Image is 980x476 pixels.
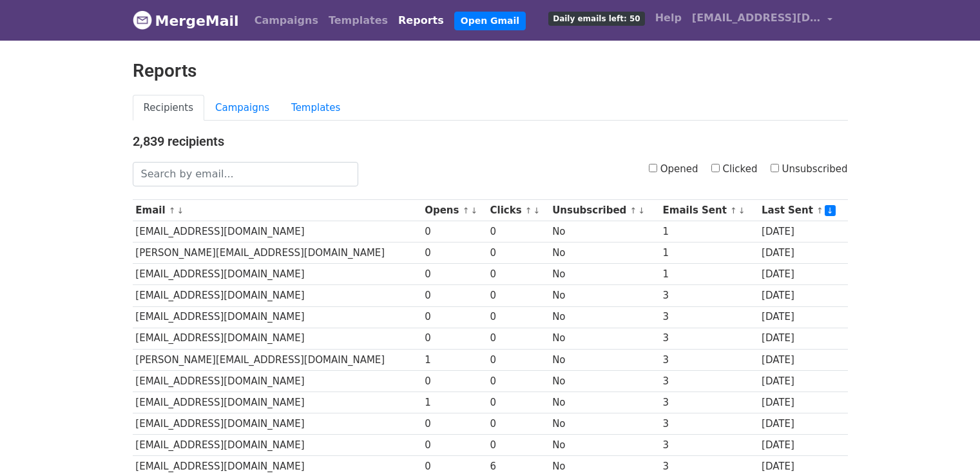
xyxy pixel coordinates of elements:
[133,306,422,328] td: [EMAIL_ADDRESS][DOMAIN_NAME]
[771,162,848,177] label: Unsubscribed
[133,7,239,34] a: MergeMail
[421,392,486,413] td: 1
[687,5,838,35] a: [EMAIL_ADDRESS][DOMAIN_NAME]
[533,206,541,215] a: ↓
[660,370,758,392] td: 3
[630,206,637,215] a: ↑
[133,435,422,456] td: [EMAIL_ADDRESS][DOMAIN_NAME]
[758,221,847,243] td: [DATE]
[711,162,758,177] label: Clicked
[548,12,644,26] span: Daily emails left: 50
[649,162,698,177] label: Opened
[249,8,323,34] a: Campaigns
[421,285,486,306] td: 0
[133,285,422,306] td: [EMAIL_ADDRESS][DOMAIN_NAME]
[758,392,847,413] td: [DATE]
[487,413,550,435] td: 0
[660,349,758,370] td: 3
[758,328,847,349] td: [DATE]
[421,243,486,264] td: 0
[660,392,758,413] td: 3
[711,164,720,172] input: Clicked
[758,306,847,328] td: [DATE]
[133,264,422,285] td: [EMAIL_ADDRESS][DOMAIN_NAME]
[421,435,486,456] td: 0
[549,221,659,243] td: No
[649,164,657,172] input: Opened
[660,435,758,456] td: 3
[393,8,449,34] a: Reports
[730,206,737,215] a: ↑
[638,206,645,215] a: ↓
[660,243,758,264] td: 1
[133,134,848,149] h4: 2,839 recipients
[204,95,280,121] a: Campaigns
[487,221,550,243] td: 0
[323,8,393,34] a: Templates
[525,206,532,215] a: ↑
[133,392,422,413] td: [EMAIL_ADDRESS][DOMAIN_NAME]
[133,243,422,264] td: [PERSON_NAME][EMAIL_ADDRESS][DOMAIN_NAME]
[549,306,659,328] td: No
[421,349,486,370] td: 1
[487,306,550,328] td: 0
[421,200,486,221] th: Opens
[487,328,550,349] td: 0
[660,200,758,221] th: Emails Sent
[758,200,847,221] th: Last Sent
[549,285,659,306] td: No
[421,221,486,243] td: 0
[758,413,847,435] td: [DATE]
[660,264,758,285] td: 1
[758,285,847,306] td: [DATE]
[549,370,659,392] td: No
[487,435,550,456] td: 0
[660,413,758,435] td: 3
[487,200,550,221] th: Clicks
[133,328,422,349] td: [EMAIL_ADDRESS][DOMAIN_NAME]
[487,370,550,392] td: 0
[463,206,470,215] a: ↑
[660,285,758,306] td: 3
[650,5,687,31] a: Help
[758,370,847,392] td: [DATE]
[660,306,758,328] td: 3
[177,206,184,215] a: ↓
[133,349,422,370] td: [PERSON_NAME][EMAIL_ADDRESS][DOMAIN_NAME]
[454,12,526,30] a: Open Gmail
[487,349,550,370] td: 0
[133,200,422,221] th: Email
[758,435,847,456] td: [DATE]
[133,221,422,243] td: [EMAIL_ADDRESS][DOMAIN_NAME]
[421,413,486,435] td: 0
[660,328,758,349] td: 3
[470,206,477,215] a: ↓
[133,60,848,82] h2: Reports
[169,206,176,215] a: ↑
[549,349,659,370] td: No
[549,200,659,221] th: Unsubscribed
[487,264,550,285] td: 0
[692,10,821,26] span: [EMAIL_ADDRESS][DOMAIN_NAME]
[549,243,659,264] td: No
[660,221,758,243] td: 1
[549,392,659,413] td: No
[758,264,847,285] td: [DATE]
[133,10,152,30] img: MergeMail logo
[133,95,205,121] a: Recipients
[421,306,486,328] td: 0
[280,95,351,121] a: Templates
[771,164,779,172] input: Unsubscribed
[421,328,486,349] td: 0
[133,162,358,186] input: Search by email...
[421,264,486,285] td: 0
[133,370,422,392] td: [EMAIL_ADDRESS][DOMAIN_NAME]
[133,413,422,435] td: [EMAIL_ADDRESS][DOMAIN_NAME]
[758,349,847,370] td: [DATE]
[758,243,847,264] td: [DATE]
[549,328,659,349] td: No
[543,5,649,31] a: Daily emails left: 50
[549,413,659,435] td: No
[487,285,550,306] td: 0
[549,264,659,285] td: No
